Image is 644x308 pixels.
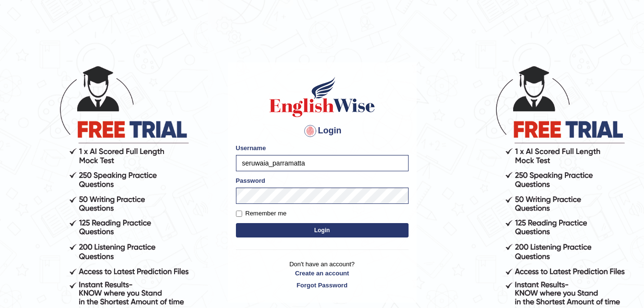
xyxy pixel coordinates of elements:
[236,223,409,237] button: Login
[268,75,377,118] img: Logo of English Wise sign in for intelligent practice with AI
[236,269,409,278] a: Create an account
[236,123,409,139] h4: Login
[236,209,287,218] label: Remember me
[236,176,265,185] label: Password
[236,143,266,153] label: Username
[236,281,409,290] a: Forgot Password
[236,260,409,289] p: Don't have an account?
[236,211,242,217] input: Remember me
